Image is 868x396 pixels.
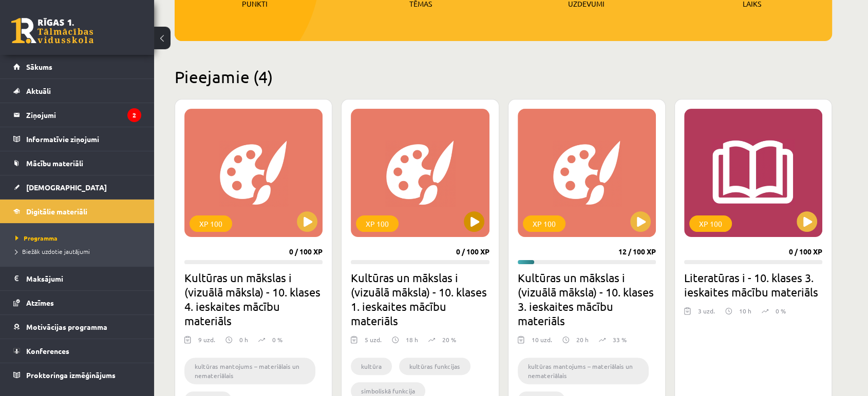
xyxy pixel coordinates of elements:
[739,306,751,315] p: 10 h
[365,335,382,350] div: 5 uzd.
[272,335,282,344] p: 0 %
[13,55,141,78] a: Sākums
[175,67,832,87] h2: Pieejamie (4)
[26,322,107,331] span: Motivācijas programma
[13,127,141,151] a: Informatīvie ziņojumi
[26,103,141,127] legend: Ziņojumi
[523,215,565,232] div: XP 100
[26,298,54,307] span: Atzīmes
[13,103,141,127] a: Ziņojumi2
[406,335,418,344] p: 18 h
[13,291,141,314] a: Atzīmes
[351,270,489,328] h2: Kultūras un mākslas i (vizuālā māksla) - 10. klases 1. ieskaites mācību materiāls
[776,306,786,315] p: 0 %
[26,207,87,216] span: Digitālie materiāli
[239,335,248,344] p: 0 h
[15,247,90,255] span: Biežāk uzdotie jautājumi
[26,86,51,95] span: Aktuāli
[26,183,107,192] span: [DEMOGRAPHIC_DATA]
[11,18,93,44] a: Rīgas 1. Tālmācības vidusskola
[13,339,141,363] a: Konferences
[532,335,552,350] div: 10 uzd.
[13,200,141,223] a: Digitālie materiāli
[689,215,732,232] div: XP 100
[613,335,627,344] p: 33 %
[13,315,141,339] a: Motivācijas programma
[15,247,144,256] a: Biežāk uzdotie jautājumi
[518,358,649,384] li: kultūras mantojums – materiālais un nemateriālais
[26,346,69,355] span: Konferences
[13,175,141,199] a: [DEMOGRAPHIC_DATA]
[13,267,141,290] a: Maksājumi
[356,215,399,232] div: XP 100
[518,270,656,328] h2: Kultūras un mākslas i (vizuālā māksla) - 10. klases 3. ieskaites mācību materiāls
[26,127,141,151] legend: Informatīvie ziņojumi
[399,358,470,375] li: kultūras funkcijas
[26,267,141,290] legend: Maksājumi
[13,363,141,387] a: Proktoringa izmēģinājums
[351,358,392,375] li: kultūra
[26,62,52,71] span: Sākums
[127,108,141,122] i: 2
[442,335,456,344] p: 20 %
[15,234,58,242] span: Programma
[698,306,715,322] div: 3 uzd.
[26,370,116,380] span: Proktoringa izmēģinājums
[184,270,323,328] h2: Kultūras un mākslas i (vizuālā māksla) - 10. klases 4. ieskaites mācību materiāls
[13,151,141,175] a: Mācību materiāli
[576,335,589,344] p: 20 h
[26,159,83,168] span: Mācību materiāli
[15,233,144,243] a: Programma
[190,215,232,232] div: XP 100
[684,270,822,299] h2: Literatūras i - 10. klases 3. ieskaites mācību materiāls
[198,335,215,350] div: 9 uzd.
[13,79,141,103] a: Aktuāli
[184,358,315,384] li: kultūras mantojums – materiālais un nemateriālais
